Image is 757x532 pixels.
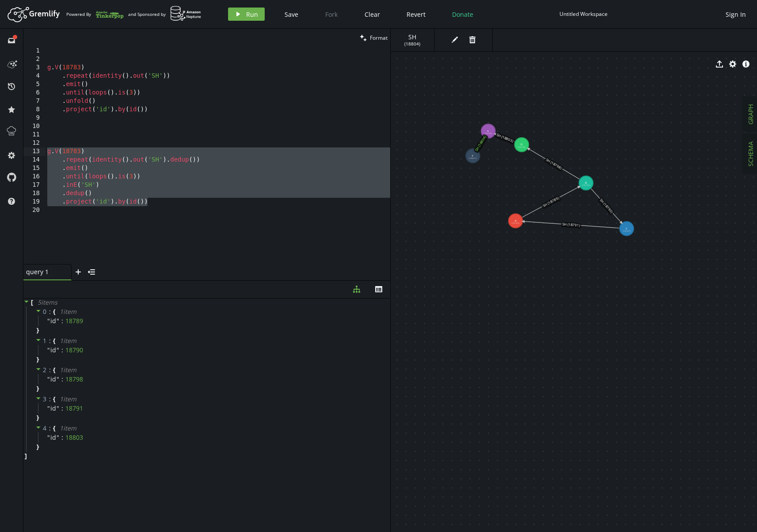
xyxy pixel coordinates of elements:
[487,129,489,133] tspan: E
[585,181,587,185] tspan: B
[23,198,46,206] div: 19
[23,452,27,460] span: ]
[746,104,755,125] span: GRAPH
[57,346,60,354] span: "
[49,308,51,316] span: :
[61,434,63,441] span: :
[23,55,46,64] div: 2
[53,395,55,403] span: {
[559,11,608,17] div: Untitled Workspace
[35,385,39,392] span: }
[23,181,46,189] div: 17
[472,154,473,158] tspan: F
[400,8,432,21] button: Revert
[23,114,46,122] div: 9
[57,375,60,383] span: "
[278,8,305,21] button: Save
[445,8,480,21] button: Donate
[50,375,57,383] span: id
[53,366,55,374] span: {
[23,106,46,114] div: 8
[23,131,46,139] div: 11
[43,424,47,432] span: 4
[521,143,522,147] tspan: D
[43,366,47,374] span: 2
[49,366,51,374] span: :
[370,34,388,42] span: Format
[47,375,50,383] span: "
[512,222,520,224] tspan: (18783)
[65,404,83,412] div: 18791
[23,47,46,55] div: 1
[365,10,380,19] span: Clear
[57,317,60,325] span: "
[61,404,63,412] span: :
[43,336,47,345] span: 1
[484,132,492,135] tspan: (18799)
[452,10,473,19] span: Donate
[65,434,83,441] div: 18803
[61,346,63,354] span: :
[726,10,746,19] span: Sign In
[50,317,57,325] span: id
[518,146,526,148] tspan: (18796)
[23,89,46,97] div: 6
[23,97,46,106] div: 7
[65,375,83,383] div: 18798
[35,414,39,422] span: }
[23,64,46,72] div: 3
[60,424,76,432] span: 1 item
[35,355,39,363] span: }
[23,122,46,131] div: 10
[47,433,50,441] span: "
[53,308,55,316] span: {
[43,307,47,316] span: 0
[23,189,46,198] div: 18
[49,395,51,403] span: :
[23,72,46,80] div: 4
[61,375,63,383] span: :
[407,10,426,19] span: Revert
[50,404,57,412] span: id
[721,8,750,21] button: Sign In
[23,156,46,164] div: 14
[53,337,55,345] span: {
[246,10,258,19] span: Run
[38,298,57,306] span: 5 item s
[404,41,420,47] span: ( 18804 )
[53,424,55,432] span: {
[23,80,46,89] div: 5
[128,6,202,23] div: and Sponsored by
[170,6,202,21] img: AWS Neptune
[31,298,33,306] span: [
[399,33,426,41] span: SH
[57,404,60,412] span: "
[746,141,755,166] span: SCHEMA
[49,424,51,432] span: :
[60,307,76,316] span: 1 item
[23,164,46,173] div: 15
[60,366,76,374] span: 1 item
[23,206,46,215] div: 20
[23,139,46,147] div: 12
[60,336,76,345] span: 1 item
[49,337,51,345] span: :
[357,29,390,47] button: Format
[50,346,57,354] span: id
[66,7,124,22] div: Powered By
[318,8,345,21] button: Fork
[61,317,63,325] span: :
[623,230,631,232] tspan: (18787)
[285,10,298,19] span: Save
[582,184,590,187] tspan: (18785)
[469,157,477,159] tspan: (18801)
[626,227,628,230] tspan: C
[35,326,39,334] span: }
[23,147,46,156] div: 13
[43,395,47,403] span: 3
[35,443,39,451] span: }
[47,404,50,412] span: "
[60,395,76,403] span: 1 item
[47,317,50,325] span: "
[23,173,46,181] div: 16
